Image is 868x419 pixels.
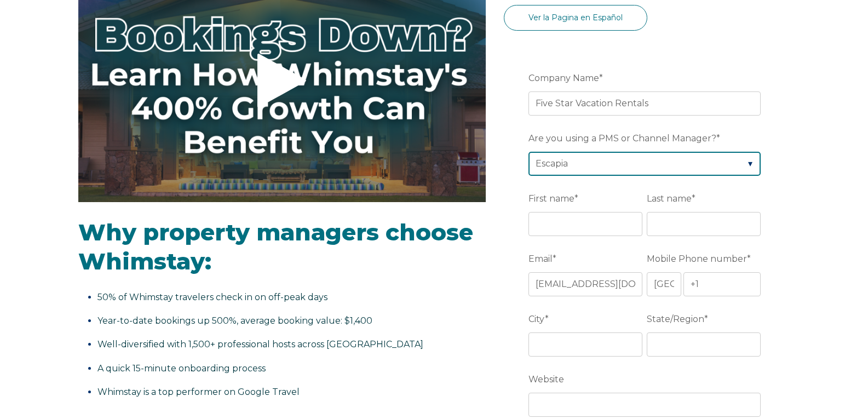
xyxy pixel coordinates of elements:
span: Year-to-date bookings up 500%, average booking value: $1,400 [97,315,372,326]
span: First name [528,190,574,207]
a: Ver la Pagina en Español [504,5,647,31]
span: A quick 15-minute onboarding process [97,363,266,374]
span: Are you using a PMS or Channel Manager? [528,130,716,147]
span: Last name [647,190,692,207]
span: Company Name [528,70,599,87]
span: Why property managers choose Whimstay: [78,218,473,275]
span: Whimstay is a top performer on Google Travel [97,387,300,397]
span: City [528,311,545,328]
span: State/Region [647,311,704,328]
span: Website [528,371,564,388]
span: 50% of Whimstay travelers check in on off-peak days [97,292,327,302]
span: Well-diversified with 1,500+ professional hosts across [GEOGRAPHIC_DATA] [97,339,423,349]
span: Email [528,250,553,267]
span: Mobile Phone number [647,250,747,267]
